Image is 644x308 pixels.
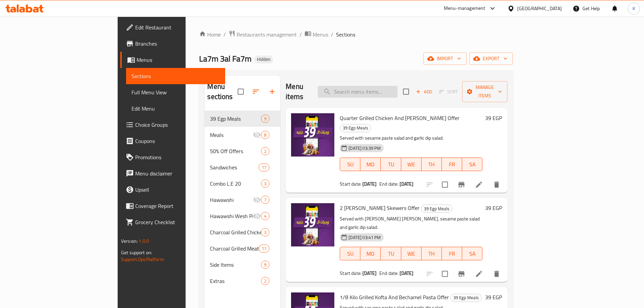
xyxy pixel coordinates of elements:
button: MO [360,158,381,171]
span: Branches [135,40,220,48]
li: / [331,30,333,39]
span: SU [343,249,358,259]
span: 39 Egp Meals [451,294,481,302]
a: Coupons [120,133,225,149]
svg: Inactive section [253,131,261,139]
span: Sort sections [248,84,264,100]
nav: Menu sections [205,108,280,292]
span: TH [424,160,439,169]
span: Sections [132,72,220,80]
span: Menu disclaimer [135,169,220,177]
div: items [259,163,269,171]
span: Select all sections [234,85,248,99]
a: Edit Restaurant [120,19,225,35]
button: TU [381,247,401,260]
p: Served with sesame paste salad and garlic dip salad. [340,134,482,142]
a: Grocery Checklist [120,214,225,230]
a: Choice Groups [120,117,225,133]
img: Quarter Grilled Chicken And Rice Bram Offer [291,113,334,157]
div: 39 Egp Meals [210,115,261,123]
a: Full Menu View [126,84,225,100]
button: TH [422,247,442,260]
a: Promotions [120,149,225,165]
span: [DATE] 03:41 PM [346,234,383,241]
nav: breadcrumb [199,30,513,39]
span: Coverage Report [135,202,220,210]
span: TU [383,249,398,259]
span: End date: [379,180,398,188]
span: 1/8 Kilo Grilled Kofta And Bechamel Pasta Offer [340,292,449,302]
button: delete [488,176,505,193]
div: Menu-management [444,4,485,13]
span: Hidden [254,56,273,62]
span: Restaurants management [237,30,297,39]
div: items [261,131,269,139]
div: Meals8 [205,127,280,143]
a: Edit Menu [126,100,225,117]
span: K [633,5,635,12]
span: Menus [313,30,328,39]
span: Select to update [438,267,452,281]
span: Sections [336,30,355,39]
div: items [261,147,269,155]
span: [DATE] 03:39 PM [346,145,383,151]
span: 2 [PERSON_NAME] Skewers Offer [340,203,420,213]
button: TU [381,158,401,171]
a: Upsell [120,182,225,198]
button: delete [488,266,505,282]
span: Select section first [435,87,462,97]
span: 39 Egp Meals [421,205,452,213]
div: 50% Off Offers [210,147,261,155]
div: Meals [210,131,253,139]
span: Add [415,88,433,96]
b: [DATE] [400,180,414,188]
span: Start date: [340,180,361,188]
button: FR [442,158,462,171]
span: Combo L.E 20 [210,180,261,188]
span: 11 [259,245,269,252]
span: 3 [261,229,269,236]
a: Edit menu item [475,270,483,278]
h6: 39 EGP [485,292,502,302]
img: 2 Shish Tawook Skewers Offer [291,203,334,246]
div: items [259,244,269,253]
span: 4 [261,213,269,219]
span: Full Menu View [132,88,220,96]
span: MO [363,160,378,169]
span: Grocery Checklist [135,218,220,226]
b: [DATE] [362,180,377,188]
button: SU [340,158,360,171]
span: Edit Restaurant [135,23,220,31]
span: 1.0.0 [139,237,149,245]
a: Menus [120,52,225,68]
div: 39 Egp Meals9 [205,111,280,127]
span: 9 [261,116,269,122]
span: 3 [261,181,269,187]
span: MO [363,249,378,259]
span: Select to update [438,177,452,192]
button: MO [360,247,381,260]
div: items [261,212,269,220]
div: Charcoal Grilled Meat11 [205,240,280,257]
span: import [429,54,461,63]
span: SU [343,160,358,169]
span: Add item [413,87,435,97]
h6: 39 EGP [485,113,502,123]
span: export [475,54,507,63]
div: Hawawshi [210,196,253,204]
span: FR [445,160,459,169]
span: WE [404,249,419,259]
a: Sections [126,68,225,84]
h6: 39 EGP [485,203,502,213]
div: Charcoal Grilled Chicken3 [205,224,280,240]
span: Extras [210,277,261,285]
div: items [261,180,269,188]
li: / [300,30,302,39]
span: Hawawshi Wesh Pizza [210,212,253,220]
button: import [423,52,467,65]
button: Branch-specific-item [453,266,470,282]
div: items [261,261,269,269]
a: Restaurants management [229,30,297,39]
a: Menu disclaimer [120,165,225,182]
